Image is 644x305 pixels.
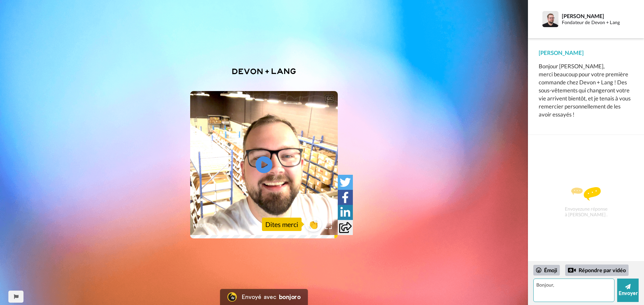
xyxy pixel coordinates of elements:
[208,223,210,228] font: /
[265,220,298,228] font: Dites merci
[582,206,607,212] font: une réponse
[195,223,206,228] font: 0:00
[619,291,638,296] font: Envoyer
[308,219,318,229] font: 👏
[533,279,614,302] textarea: Bonjour,
[227,292,237,302] img: Logo Bonjoro
[325,222,332,229] img: Plein écran
[241,294,276,300] font: Envoyé avec
[327,96,333,100] font: CC
[279,294,301,300] font: bonjoro
[212,223,223,228] font: 0:37
[568,266,576,274] div: Répondre par vidéo
[571,187,601,201] img: message.svg
[539,71,631,118] font: merci beaucoup pour votre première commande chez Devon + Lang ! Des sous-vêtements qui changeront...
[562,13,604,19] font: [PERSON_NAME]
[305,217,322,232] button: 👏
[544,267,557,273] font: Émoji
[542,11,558,27] img: Image de profil
[539,49,584,56] font: [PERSON_NAME]
[565,212,607,217] font: à [PERSON_NAME] .
[227,65,301,78] img: 1cc7c8d3-a667-4d71-ab4c-e04a6ca45155
[562,19,620,25] font: Fondateur de Devon + Lang
[579,267,626,273] font: Répondre par vidéo
[565,206,582,212] font: Envoyez
[539,63,605,70] font: Bonjour [PERSON_NAME],
[220,289,308,305] a: Logo BonjoroEnvoyé avecbonjoro
[617,279,639,302] button: Envoyer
